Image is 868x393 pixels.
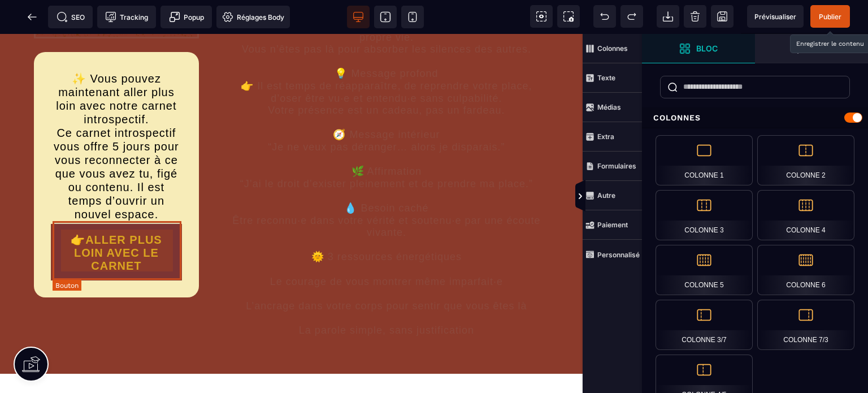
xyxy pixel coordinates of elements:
[657,5,679,28] span: Importer
[593,5,616,28] span: Défaire
[597,251,640,259] strong: Personnalisé
[757,245,854,295] div: Colonne 6
[597,74,615,82] strong: Texte
[21,6,44,28] span: Retour
[557,5,580,28] span: Capture d'écran
[757,300,854,350] div: Colonne 7/3
[747,5,804,28] span: Aperçu
[583,210,642,240] span: Paiement
[757,135,854,185] div: Colonne 2
[97,6,156,28] span: Code de suivi
[583,122,642,152] span: Extra
[755,34,868,63] span: Ouvrir les calques
[819,12,841,21] span: Publier
[216,6,290,28] span: Favicon
[597,132,614,141] strong: Extra
[51,35,182,190] text: ✨ Vous pouvez maintenant aller plus loin avec notre carnet introspectif. Ce carnet introspectif v...
[583,34,642,63] span: Colonnes
[656,300,753,350] div: Colonne 3/7
[48,6,93,28] span: Métadata SEO
[597,103,621,111] strong: Médias
[642,180,653,214] span: Afficher les vues
[696,44,718,53] strong: Bloc
[41,217,191,221] button: 👉ALLER PLUS LOIN AVEC LE CARNET
[57,11,85,23] span: SEO
[583,93,642,122] span: Médias
[684,5,706,28] span: Nettoyage
[374,6,397,28] span: Voir tablette
[754,12,796,21] span: Prévisualiser
[810,5,850,28] span: Enregistrer le contenu
[169,11,204,23] span: Popup
[160,6,212,28] span: Créer une alerte modale
[347,6,370,28] span: Voir bureau
[583,63,642,93] span: Texte
[597,162,636,170] strong: Formulaires
[620,5,643,28] span: Rétablir
[656,135,753,185] div: Colonne 1
[642,107,868,128] div: Colonnes
[597,44,628,53] strong: Colonnes
[656,190,753,240] div: Colonne 3
[105,11,148,23] span: Tracking
[401,6,424,28] span: Voir mobile
[530,5,553,28] span: Voir les composants
[583,240,642,269] span: Personnalisé
[656,245,753,295] div: Colonne 5
[597,191,615,200] strong: Autre
[757,190,854,240] div: Colonne 4
[597,221,628,229] strong: Paiement
[711,5,734,28] span: Enregistrer
[642,34,755,63] span: Ouvrir les blocs
[222,11,284,23] span: Réglages Body
[583,181,642,210] span: Autre
[583,152,642,181] span: Formulaires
